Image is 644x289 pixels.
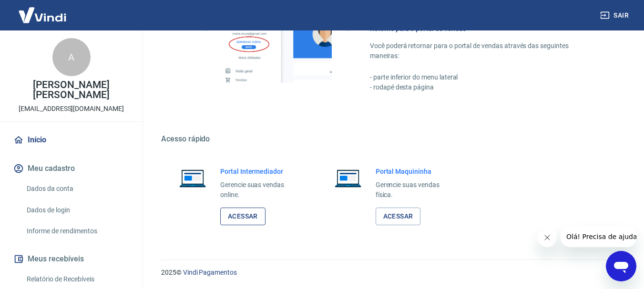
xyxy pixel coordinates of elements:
iframe: Mensagem da empresa [561,226,636,247]
a: Dados de login [23,200,131,220]
p: - rodapé desta página [370,82,598,92]
p: [PERSON_NAME] [PERSON_NAME] [8,80,135,100]
iframe: Fechar mensagem [538,228,557,247]
button: Meus recebíveis [11,249,131,269]
p: [EMAIL_ADDRESS][DOMAIN_NAME] [19,104,124,114]
div: A [52,38,91,76]
button: Meu cadastro [11,158,131,179]
h6: Portal Maquininha [376,167,455,176]
span: Olá! Precisa de ajuda? [6,7,80,14]
img: Vindi [11,0,73,30]
a: Acessar [376,208,421,225]
h6: Portal Intermediador [220,167,299,176]
a: Dados da conta [23,179,131,199]
p: Gerencie suas vendas física. [376,180,455,200]
a: Início [11,130,131,150]
a: Informe de rendimentos [23,221,131,241]
p: 2025 © [161,268,621,278]
a: Vindi Pagamentos [183,269,237,276]
p: Gerencie suas vendas online. [220,180,299,200]
a: Acessar [220,208,266,225]
a: Relatório de Recebíveis [23,269,131,289]
p: Você poderá retornar para o portal de vendas através das seguintes maneiras: [370,41,598,61]
h5: Acesso rápido [161,134,621,144]
img: Imagem de um notebook aberto [173,167,213,189]
p: - parte inferior do menu lateral [370,72,598,82]
iframe: Botão para abrir a janela de mensagens [606,251,636,281]
img: Imagem de um notebook aberto [328,167,368,189]
button: Sair [598,7,633,24]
